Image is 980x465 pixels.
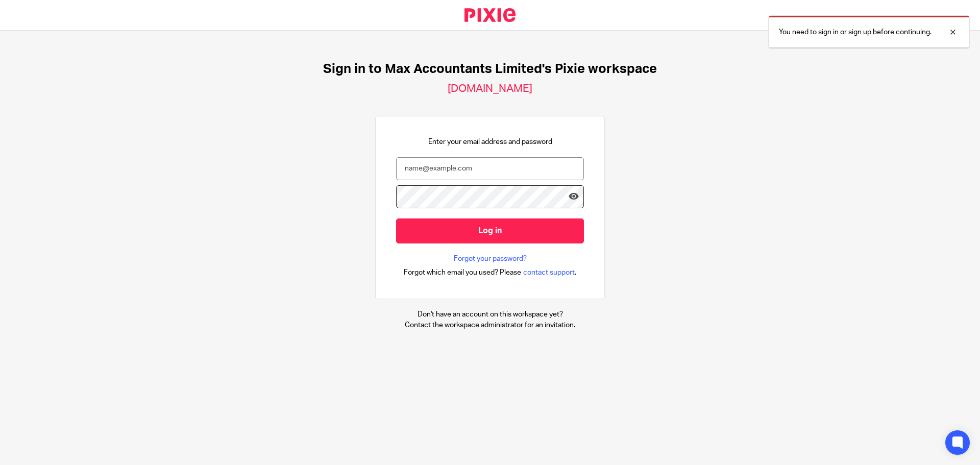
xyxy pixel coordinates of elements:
p: Enter your email address and password [428,137,552,147]
span: Forgot which email you used? Please [404,267,521,278]
h1: Sign in to Max Accountants Limited's Pixie workspace [323,61,657,77]
input: name@example.com [396,157,584,180]
p: Don't have an account on this workspace yet? [405,309,575,320]
p: Contact the workspace administrator for an invitation. [405,320,575,330]
a: Forgot your password? [454,254,527,264]
h2: [DOMAIN_NAME] [448,82,532,95]
input: Log in [396,218,584,243]
div: . [404,266,577,278]
span: contact support [523,267,575,278]
p: You need to sign in or sign up before continuing. [779,27,932,37]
